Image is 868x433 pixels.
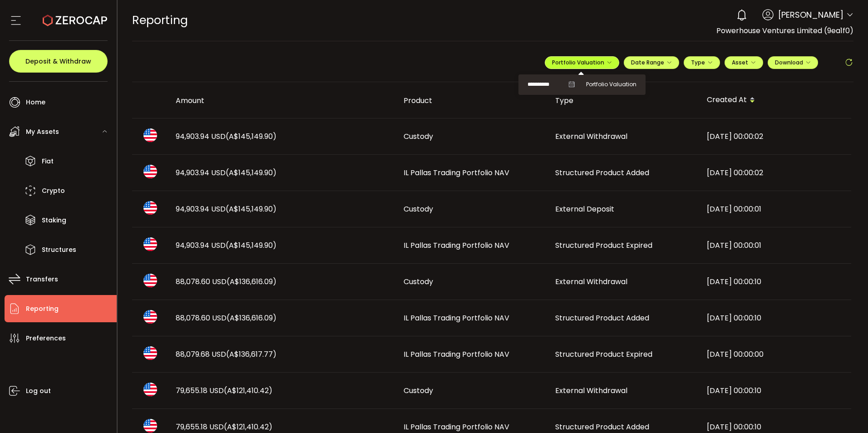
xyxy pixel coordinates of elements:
[404,313,509,323] span: IL Pallas Trading Portfolio NAV
[548,95,700,106] div: Type
[823,389,868,433] iframe: Chat Widget
[624,56,679,69] button: Date Range
[26,384,51,398] span: Log out
[168,95,396,106] div: Amount
[26,332,66,345] span: Preferences
[404,240,509,251] span: IL Pallas Trading Portfolio NAV
[700,204,851,214] div: [DATE] 00:00:01
[725,56,763,69] button: Asset
[545,56,619,69] button: Portfolio Valuation
[226,131,276,142] span: (A$145,149.90)
[224,385,272,396] span: (A$121,410.42)
[404,167,509,178] span: IL Pallas Trading Portfolio NAV
[176,276,276,287] span: 88,078.60 USD
[555,313,649,323] span: Structured Product Added
[143,274,157,287] img: usd_portfolio.svg
[227,276,276,287] span: (A$136,616.09)
[778,9,843,21] span: [PERSON_NAME]
[226,349,276,359] span: (A$136,617.77)
[224,422,272,432] span: (A$121,410.42)
[700,131,851,142] div: [DATE] 00:00:02
[555,204,614,214] span: External Deposit
[42,243,76,256] span: Structures
[700,276,851,287] div: [DATE] 00:00:10
[176,422,272,432] span: 79,655.18 USD
[404,131,433,142] span: Custody
[555,167,649,178] span: Structured Product Added
[631,59,672,66] span: Date Range
[555,131,627,142] span: External Withdrawal
[555,240,652,251] span: Structured Product Expired
[404,385,433,396] span: Custody
[732,59,748,66] span: Asset
[143,419,157,433] img: usd_portfolio.svg
[25,58,91,64] span: Deposit & Withdraw
[404,204,433,214] span: Custody
[404,276,433,287] span: Custody
[555,349,652,359] span: Structured Product Expired
[396,95,548,106] div: Product
[775,59,811,66] span: Download
[143,237,157,251] img: usd_portfolio.svg
[700,349,851,359] div: [DATE] 00:00:00
[552,59,612,66] span: Portfolio Valuation
[700,167,851,178] div: [DATE] 00:00:02
[586,80,636,89] span: Portfolio Valuation
[132,12,188,28] span: Reporting
[227,313,276,323] span: (A$136,616.09)
[684,56,720,69] button: Type
[226,167,276,178] span: (A$145,149.90)
[42,214,66,227] span: Staking
[26,125,59,138] span: My Assets
[716,25,853,36] span: Powerhouse Ventures Limited (9ea1f0)
[691,59,713,66] span: Type
[700,93,851,108] div: Created At
[700,422,851,432] div: [DATE] 00:00:10
[555,276,627,287] span: External Withdrawal
[143,201,157,215] img: usd_portfolio.svg
[226,204,276,214] span: (A$145,149.90)
[176,349,276,359] span: 88,079.68 USD
[42,184,65,197] span: Crypto
[26,302,59,315] span: Reporting
[42,155,54,168] span: Fiat
[26,96,45,109] span: Home
[176,385,272,396] span: 79,655.18 USD
[143,128,157,142] img: usd_portfolio.svg
[176,313,276,323] span: 88,078.60 USD
[404,349,509,359] span: IL Pallas Trading Portfolio NAV
[143,383,157,396] img: usd_portfolio.svg
[143,310,157,324] img: usd_portfolio.svg
[555,422,649,432] span: Structured Product Added
[176,240,276,251] span: 94,903.94 USD
[143,165,157,178] img: usd_portfolio.svg
[143,346,157,360] img: usd_portfolio.svg
[404,422,509,432] span: IL Pallas Trading Portfolio NAV
[768,56,818,69] button: Download
[26,273,58,286] span: Transfers
[176,131,276,142] span: 94,903.94 USD
[176,167,276,178] span: 94,903.94 USD
[226,240,276,251] span: (A$145,149.90)
[555,385,627,396] span: External Withdrawal
[700,385,851,396] div: [DATE] 00:00:10
[700,313,851,323] div: [DATE] 00:00:10
[9,50,108,73] button: Deposit & Withdraw
[176,204,276,214] span: 94,903.94 USD
[700,240,851,251] div: [DATE] 00:00:01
